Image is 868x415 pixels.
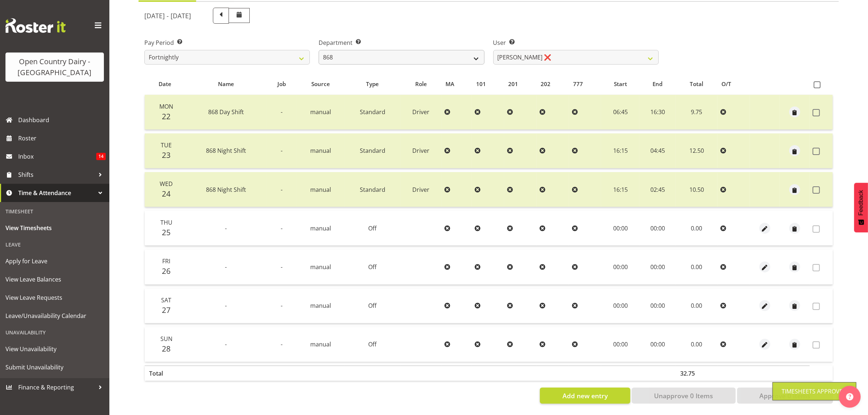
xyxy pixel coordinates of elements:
[345,133,400,168] td: Standard
[18,115,106,125] span: Dashboard
[162,266,171,276] span: 26
[345,249,400,284] td: Off
[218,80,234,88] span: Name
[563,391,608,400] span: Add new entry
[5,344,104,354] span: View Unavailability
[206,147,246,155] span: 868 Night Shift
[676,172,717,207] td: 10.50
[737,388,833,404] button: Approve 0 Items
[573,80,583,88] span: 777
[206,186,246,194] span: 868 Night Shift
[160,218,172,226] span: Thu
[676,95,717,130] td: 9.75
[601,172,639,207] td: 16:15
[96,153,106,160] span: 14
[639,95,676,130] td: 16:30
[676,327,717,362] td: 0.00
[2,270,108,288] a: View Leave Balances
[160,335,172,343] span: Sun
[18,133,106,144] span: Roster
[281,108,283,116] span: -
[310,263,331,271] span: manual
[509,80,518,88] span: 201
[493,38,659,47] label: User
[162,189,171,199] span: 24
[601,249,639,284] td: 00:00
[18,187,95,198] span: Time & Attendance
[281,302,283,310] span: -
[13,56,97,78] div: Open Country Dairy - [GEOGRAPHIC_DATA]
[160,180,173,188] span: Wed
[366,80,379,88] span: Type
[601,133,639,168] td: 16:15
[18,169,95,180] span: Shifts
[18,151,96,162] span: Inbox
[2,237,108,252] div: Leave
[614,80,627,88] span: Start
[310,302,331,310] span: manual
[782,387,847,396] div: Timesheets Approved
[5,310,104,321] span: Leave/Unavailability Calendar
[476,80,486,88] span: 101
[162,150,171,160] span: 23
[653,80,663,88] span: End
[639,133,676,168] td: 04:45
[281,147,283,155] span: -
[18,382,95,393] span: Finance & Reporting
[412,147,429,155] span: Driver
[676,365,717,381] th: 32.75
[161,141,172,149] span: Tue
[415,80,427,88] span: Role
[345,172,400,207] td: Standard
[445,80,454,88] span: MA
[639,327,676,362] td: 00:00
[310,340,331,348] span: manual
[281,340,283,348] span: -
[2,340,108,358] a: View Unavailability
[639,211,676,246] td: 00:00
[2,288,108,307] a: View Leave Requests
[310,147,331,155] span: manual
[310,186,331,194] span: manual
[676,133,717,168] td: 12.50
[5,18,66,33] img: Rosterit website logo
[2,358,108,376] a: Submit Unavailability
[854,183,868,232] button: Feedback - Show survey
[225,224,227,232] span: -
[281,186,283,194] span: -
[208,108,244,116] span: 868 Day Shift
[161,296,171,304] span: Sat
[319,38,484,47] label: Department
[632,388,736,404] button: Unapprove 0 Items
[2,204,108,219] div: Timesheet
[601,95,639,130] td: 06:45
[225,340,227,348] span: -
[601,211,639,246] td: 00:00
[345,211,400,246] td: Off
[722,80,732,88] span: O/T
[281,263,283,271] span: -
[144,38,310,47] label: Pay Period
[858,190,864,216] span: Feedback
[281,224,283,232] span: -
[145,365,185,381] th: Total
[2,219,108,237] a: View Timesheets
[2,325,108,340] div: Unavailability
[144,12,191,20] h5: [DATE] - [DATE]
[277,80,286,88] span: Job
[676,288,717,323] td: 0.00
[345,288,400,323] td: Off
[759,391,810,400] span: Approve 0 Items
[5,292,104,303] span: View Leave Requests
[541,80,550,88] span: 202
[225,263,227,271] span: -
[5,362,104,373] span: Submit Unavailability
[225,302,227,310] span: -
[345,327,400,362] td: Off
[639,249,676,284] td: 00:00
[162,344,171,354] span: 28
[601,288,639,323] td: 00:00
[162,257,170,265] span: Fri
[540,388,630,404] button: Add new entry
[412,108,429,116] span: Driver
